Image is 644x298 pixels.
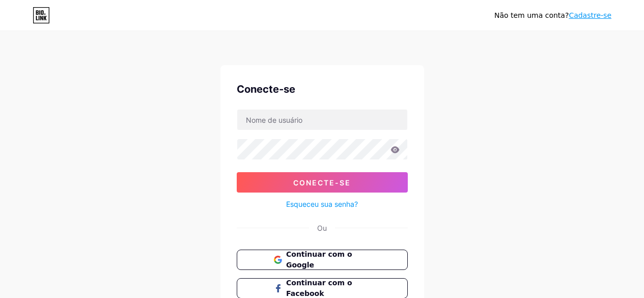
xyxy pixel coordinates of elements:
[237,110,407,130] input: Nome de usuário
[494,11,569,19] font: Não tem uma conta?
[293,178,351,187] font: Conecte-se
[237,83,295,95] font: Conecte-se
[286,250,352,269] font: Continuar com o Google
[237,250,408,270] button: Continuar com o Google
[237,172,408,193] button: Conecte-se
[286,279,352,297] font: Continuar com o Facebook
[569,11,611,19] a: Cadastre-se
[286,200,358,208] font: Esqueceu sua senha?
[286,199,358,209] a: Esqueceu sua senha?
[317,224,327,232] font: Ou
